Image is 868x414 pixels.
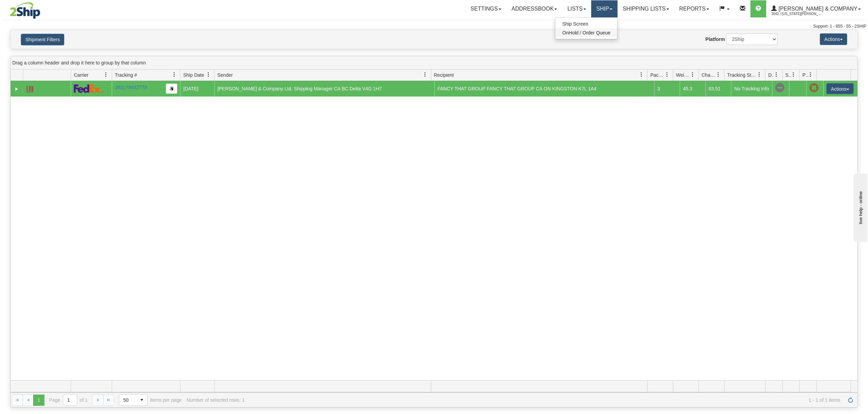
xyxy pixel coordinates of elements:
[676,72,690,78] span: Weight
[434,72,454,78] span: Recipient
[434,81,654,97] td: FANCY THAT GROUP FANCY THAT GROUP CA ON KINGSTON K7L 1A4
[562,0,591,17] a: Lists
[180,81,214,97] td: [DATE]
[49,394,88,406] span: Page of 1
[115,72,137,78] span: Tracking #
[63,395,77,405] input: Page 1
[74,84,104,93] img: 2 - FedEx Express®
[217,72,233,78] span: Sender
[705,81,731,97] td: 83.51
[802,72,808,78] span: Pickup Status
[21,34,64,45] button: Shipment Filters
[555,28,617,37] a: OnHold / Order Queue
[775,83,785,93] span: No Tracking Info
[562,21,588,27] span: Ship Screen
[820,33,847,45] button: Actions
[123,397,132,403] span: 50
[705,36,725,43] label: Platform
[702,72,716,78] span: Charge
[5,6,63,11] div: live help - online
[636,69,647,80] a: Recipient filter column settings
[2,24,866,29] div: Support: 1 - 855 - 55 - 2SHIP
[11,56,857,70] div: grid grouping header
[100,69,112,80] a: Carrier filter column settings
[136,395,147,405] span: select
[562,30,610,35] span: OnHold / Order Queue
[845,395,856,405] a: Refresh
[713,69,724,80] a: Charge filter column settings
[650,72,665,78] span: Packages
[506,0,562,17] a: Addressbook
[187,397,245,403] div: Number of selected rows: 1
[826,83,854,94] button: Actions
[680,81,705,97] td: 45.3
[754,69,765,80] a: Tracking Status filter column settings
[419,69,431,80] a: Sender filter column settings
[249,397,840,403] span: 1 - 1 of 1 items
[766,0,866,17] a: [PERSON_NAME] & Company 3042 / [US_STATE][PERSON_NAME]
[183,72,204,78] span: Ship Date
[166,84,177,94] button: Copy to clipboard
[618,0,674,17] a: Shipping lists
[674,0,714,17] a: Reports
[731,81,772,97] td: No Tracking Info
[771,69,782,80] a: Delivery Status filter column settings
[771,11,823,17] span: 3042 / [US_STATE][PERSON_NAME]
[727,72,757,78] span: Tracking Status
[13,86,20,92] a: Expand
[555,19,617,28] a: Ship Screen
[203,69,214,80] a: Ship Date filter column settings
[852,172,867,242] iframe: chat widget
[777,6,857,12] span: [PERSON_NAME] & Company
[768,72,774,78] span: Delivery Status
[788,69,799,80] a: Shipment Issues filter column settings
[119,394,182,406] span: items per page
[654,81,680,97] td: 3
[33,395,44,405] span: Page 1
[119,394,148,406] span: Page sizes drop down
[74,72,89,78] span: Carrier
[809,83,819,93] span: Pickup Not Assigned
[2,2,49,19] img: logo3042.jpg
[687,69,699,80] a: Weight filter column settings
[465,0,506,17] a: Settings
[115,85,147,90] a: 392179442779
[785,72,791,78] span: Shipment Issues
[214,81,434,97] td: [PERSON_NAME] & Company Ltd. Shipping Manager CA BC Delta V4G 1H7
[661,69,673,80] a: Packages filter column settings
[805,69,816,80] a: Pickup Status filter column settings
[591,0,618,17] a: Ship
[26,83,33,94] a: Label
[168,69,180,80] a: Tracking # filter column settings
